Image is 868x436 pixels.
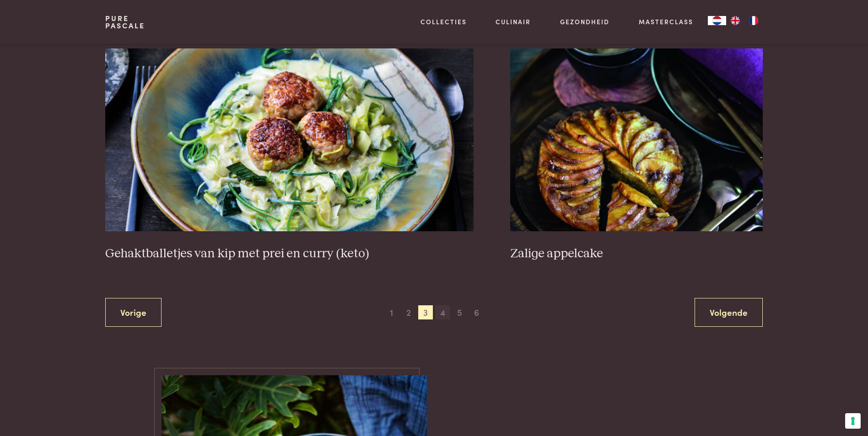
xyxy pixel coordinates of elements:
[708,16,726,25] div: Language
[105,48,474,231] img: Gehaktballetjes van kip met prei en curry (keto)
[726,16,744,25] a: EN
[560,17,609,27] a: Gezondheid
[452,305,467,320] span: 5
[105,246,474,262] h3: Gehaktballetjes van kip met prei en curry (keto)
[105,48,474,261] a: Gehaktballetjes van kip met prei en curry (keto) Gehaktballetjes van kip met prei en curry (keto)
[105,298,162,327] a: Vorige
[435,305,450,320] span: 4
[469,305,484,320] span: 6
[510,48,763,261] a: Zalige appelcake Zalige appelcake
[744,16,763,25] a: FR
[496,17,531,27] a: Culinair
[510,246,763,262] h3: Zalige appelcake
[510,48,763,231] img: Zalige appelcake
[401,305,416,320] span: 2
[726,16,763,25] ul: Language list
[421,17,467,27] a: Collecties
[418,305,433,320] span: 3
[384,305,399,320] span: 1
[708,16,763,25] aside: Language selected: Nederlands
[639,17,693,27] a: Masterclass
[695,298,763,327] a: Volgende
[708,16,726,25] a: NL
[105,15,145,29] a: PurePascale
[845,413,861,429] button: Uw voorkeuren voor toestemming voor trackingtechnologieën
